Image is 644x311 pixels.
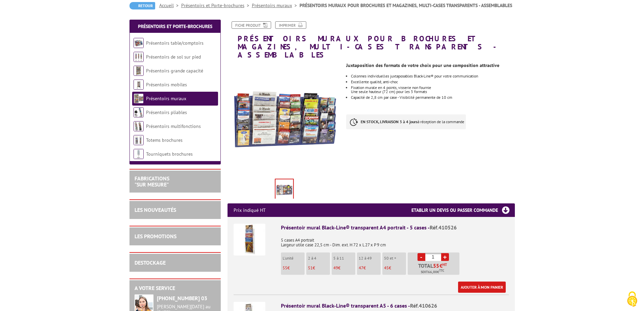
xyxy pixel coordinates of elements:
img: presentoirs_muraux_410526_1.jpg [276,179,293,200]
img: Cookies (fenêtre modale) [624,291,641,308]
h1: PRÉSENTOIRS MURAUX POUR BROCHURES ET MAGAZINES, MULTI-CASES TRANSPARENTS - ASSEMBLABLES [222,21,520,59]
li: Colonnes individuelles juxtaposables Black-Line® pour votre communication [351,74,515,78]
span: Réf.410526 [430,224,457,231]
p: à réception de la commande [346,114,466,129]
p: 5 à 11 [333,256,355,261]
img: Présentoirs muraux [134,93,144,104]
span: Réf.410626 [410,302,437,309]
span: Soit € [421,269,444,275]
h2: A votre service [135,285,216,291]
a: Présentoirs et Porte-brochures [181,2,252,8]
a: + [441,253,449,261]
img: Présentoirs table/comptoirs [134,38,144,48]
p: € [308,266,330,270]
span: € [439,263,443,268]
img: Totems brochures [134,135,144,145]
p: 12 à 49 [359,256,381,261]
div: Présentoir mural Black-Line® transparent A4 portrait - 5 cases - [281,224,509,231]
a: DESTOCKAGE [135,259,166,266]
a: Retour [129,2,155,9]
a: Ajouter à mon panier [458,282,506,293]
span: 55 [283,265,287,271]
a: Totems brochures [146,137,183,143]
a: Imprimer [275,21,306,29]
a: Accueil [159,2,181,8]
strong: Juxtaposition des formats de votre choix pour une composition attractive [346,62,499,68]
a: Présentoirs pliables [146,109,187,115]
button: Cookies (fenêtre modale) [620,288,644,311]
img: Présentoirs de sol sur pied [134,52,144,62]
p: Total [409,263,459,275]
a: Présentoirs de sol sur pied [146,54,201,60]
sup: TTC [439,269,444,272]
a: Tourniquets brochures [146,151,193,157]
a: - [418,253,425,261]
strong: EN STOCK, LIVRAISON 3 à 4 jours [361,119,418,124]
p: € [283,266,305,270]
span: 66,00 [428,269,437,275]
li: PRÉSENTOIRS MURAUX POUR BROCHURES ET MAGAZINES, MULTI-CASES TRANSPARENTS - ASSEMBLABLES [300,2,512,9]
span: 49 [333,265,338,271]
li: Capacité de 2,8 cm par case - Visibilité permanente de 10 cm [351,95,515,99]
img: Présentoirs pliables [134,107,144,117]
p: 5 cases A4 portrait Largeur utile case 22,5 cm - Dim. ext. H 72 x L 27 x P 9 cm [281,233,509,247]
img: Présentoir mural Black-Line® transparent A4 portrait - 5 cases [234,224,265,256]
img: Présentoirs grande capacité [134,66,144,76]
a: Présentoirs muraux [146,95,186,102]
img: Présentoirs multifonctions [134,121,144,131]
p: € [384,266,406,270]
a: Présentoirs grande capacité [146,68,203,74]
a: Présentoirs muraux [252,2,300,8]
span: 55 [433,263,439,268]
span: 47 [359,265,363,271]
a: Présentoirs mobiles [146,82,187,88]
a: FABRICATIONS"Sur Mesure" [135,175,169,188]
img: Tourniquets brochures [134,149,144,159]
a: LES PROMOTIONS [135,233,176,240]
img: Présentoirs mobiles [134,80,144,90]
span: 45 [384,265,389,271]
sup: HT [443,262,447,267]
p: € [359,266,381,270]
p: 2 à 4 [308,256,330,261]
a: Présentoirs multifonctions [146,123,201,129]
a: Présentoirs et Porte-brochures [138,23,212,29]
p: € [333,266,355,270]
a: LES NOUVEAUTÉS [135,206,176,213]
a: Fiche produit [232,21,271,29]
span: 51 [308,265,313,271]
strong: [PHONE_NUMBER] 03 [157,295,207,302]
li: Excellente qualité, anti-choc [351,80,515,84]
p: L'unité [283,256,305,261]
p: Prix indiqué HT [234,203,266,217]
li: Fixation murale en 4 points, visserie non fournie Une seule hauteur (72 cm) pour les 3 formats [351,86,515,94]
h3: Etablir un devis ou passer commande [411,203,515,217]
div: Présentoir mural Black-Line® transparent A5 - 6 cases - [281,302,509,310]
a: Présentoirs table/comptoirs [146,40,204,46]
img: presentoirs_muraux_410526_1.jpg [228,63,341,177]
p: 50 et + [384,256,406,261]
